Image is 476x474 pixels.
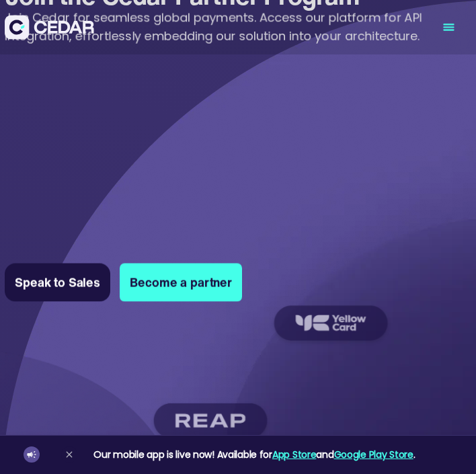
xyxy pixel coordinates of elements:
[26,449,37,460] img: announcement
[120,263,241,302] a: Become a partner
[5,263,110,302] a: Speak to Sales
[334,448,413,461] a: Google Play Store
[93,446,415,463] div: Our mobile app is live now! Available for and .
[272,448,316,461] a: App Store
